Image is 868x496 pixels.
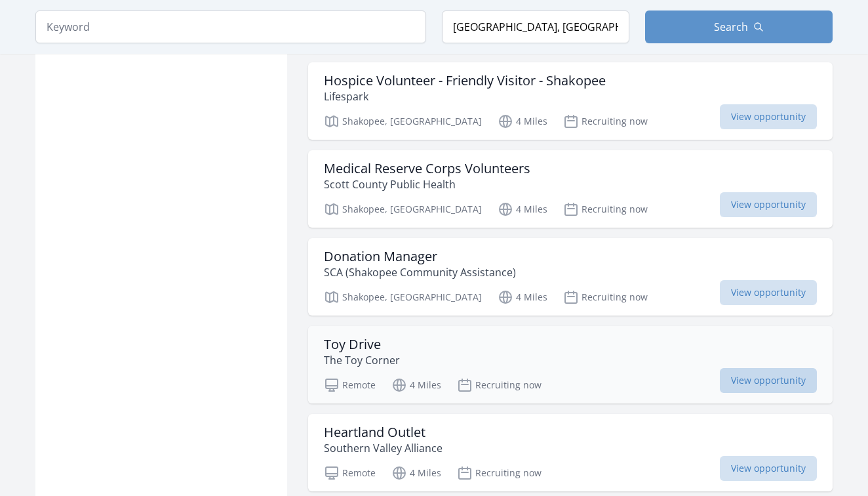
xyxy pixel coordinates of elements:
a: Toy Drive The Toy Corner Remote 4 Miles Recruiting now View opportunity [308,326,833,403]
h3: Heartland Outlet [324,424,443,440]
span: View opportunity [720,456,817,481]
p: The Toy Corner [324,352,400,368]
a: Donation Manager SCA (Shakopee Community Assistance) Shakopee, [GEOGRAPHIC_DATA] 4 Miles Recruiti... [308,238,833,316]
h3: Toy Drive [324,337,400,352]
p: Recruiting now [457,377,542,393]
p: Recruiting now [563,289,648,305]
span: Search [714,19,748,35]
button: Search [645,10,833,43]
p: 4 Miles [498,114,547,129]
p: 4 Miles [498,289,547,305]
p: Lifespark [324,89,606,104]
h3: Hospice Volunteer - Friendly Visitor - Shakopee [324,73,606,89]
p: Scott County Public Health [324,176,530,192]
p: Recruiting now [457,465,542,481]
p: Shakopee, [GEOGRAPHIC_DATA] [324,289,482,305]
p: Shakopee, [GEOGRAPHIC_DATA] [324,114,482,129]
p: Southern Valley Alliance [324,440,443,456]
p: Shakopee, [GEOGRAPHIC_DATA] [324,201,482,217]
span: View opportunity [720,104,817,129]
h3: Donation Manager [324,249,516,264]
span: View opportunity [720,192,817,217]
input: Keyword [35,10,426,43]
h3: Medical Reserve Corps Volunteers [324,161,530,176]
p: Recruiting now [563,114,648,129]
a: Medical Reserve Corps Volunteers Scott County Public Health Shakopee, [GEOGRAPHIC_DATA] 4 Miles R... [308,150,833,228]
a: Heartland Outlet Southern Valley Alliance Remote 4 Miles Recruiting now View opportunity [308,414,833,491]
input: Location [442,10,629,43]
span: View opportunity [720,368,817,393]
p: Recruiting now [563,201,648,217]
p: 4 Miles [498,201,547,217]
span: View opportunity [720,280,817,305]
p: SCA (Shakopee Community Assistance) [324,264,516,280]
p: 4 Miles [391,377,441,393]
p: Remote [324,465,376,481]
p: Remote [324,377,376,393]
p: 4 Miles [391,465,441,481]
a: Hospice Volunteer - Friendly Visitor - Shakopee Lifespark Shakopee, [GEOGRAPHIC_DATA] 4 Miles Rec... [308,62,833,140]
